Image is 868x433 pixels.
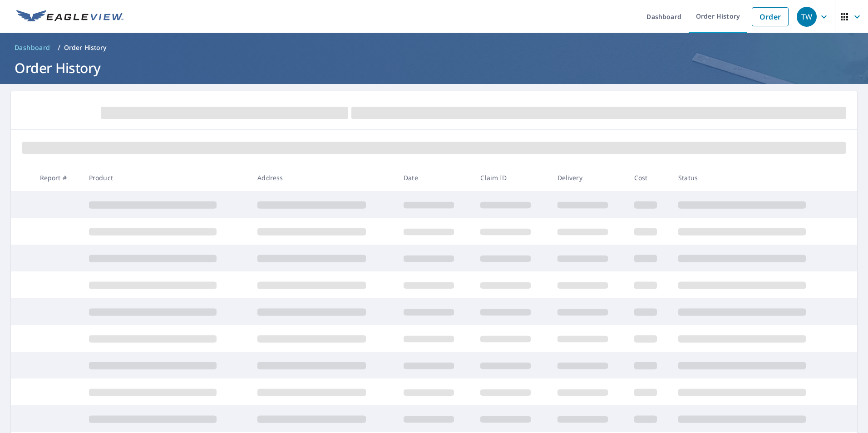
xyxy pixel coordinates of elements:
a: Dashboard [11,40,54,55]
th: Cost [627,164,671,191]
p: Order History [64,43,107,52]
a: Order [752,7,789,26]
th: Product [82,164,251,191]
nav: breadcrumb [11,40,857,55]
th: Report # [33,164,82,191]
th: Status [671,164,840,191]
th: Delivery [550,164,627,191]
li: / [58,42,60,53]
h1: Order History [11,59,857,77]
img: EV Logo [16,10,123,24]
th: Date [396,164,473,191]
th: Claim ID [473,164,550,191]
div: TW [797,7,817,27]
span: Dashboard [15,43,50,52]
th: Address [250,164,396,191]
